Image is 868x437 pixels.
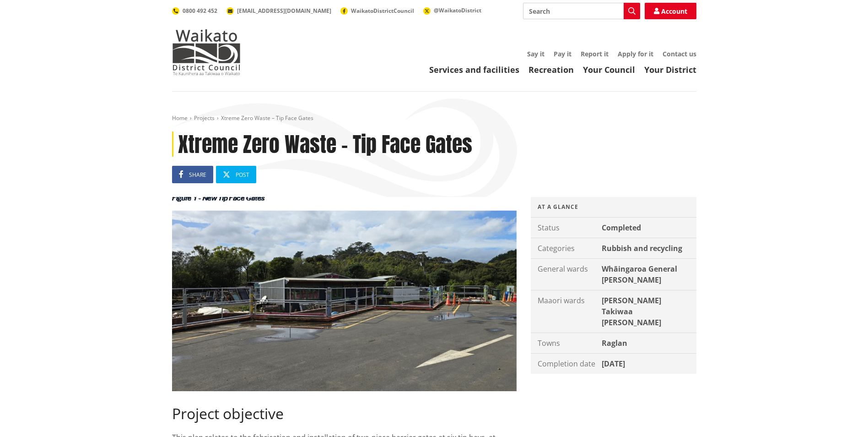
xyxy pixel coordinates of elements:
span: Share [189,171,206,179]
div: Categories [531,238,599,258]
a: Recreation [528,64,574,75]
a: Your Council [583,64,635,75]
div: Status [531,218,599,238]
a: Share [172,166,213,183]
span: [EMAIL_ADDRESS][DOMAIN_NAME] [237,7,331,15]
a: @WaikatoDistrict [423,6,481,14]
a: Home [172,114,188,122]
a: Contact us [663,49,696,58]
a: Say it [527,49,545,58]
div: Raglan [599,333,696,353]
a: Services and facilities [429,64,519,75]
div: General wards [531,259,599,290]
a: Projects [194,114,215,122]
div: [DATE] [599,354,696,374]
div: Maaori wards [531,290,599,333]
h2: Project objective [172,405,517,422]
div: Completion date [531,354,599,374]
h1: Xtreme Zero Waste – Tip Face Gates [172,131,696,157]
a: Apply for it [618,49,653,58]
div: Completed [599,218,696,238]
div: Rubbish and recycling [599,238,696,258]
span: @WaikatoDistrict [434,6,481,14]
a: 0800 492 452 [172,7,217,15]
div: Whāingaroa General [PERSON_NAME] [599,259,696,290]
span: 0800 492 452 [183,7,217,15]
img: Waikato District Council - Te Kaunihera aa Takiwaa o Waikato [172,29,241,75]
a: WaikatoDistrictCouncil [340,7,414,15]
img: PR 24130 Raglan resource recovery center tip face gates [172,197,517,391]
a: Post [216,166,256,183]
div: At a glance [531,197,696,218]
nav: breadcrumb [172,115,696,122]
a: Account [645,3,696,19]
span: Xtreme Zero Waste – Tip Face Gates [221,114,313,122]
span: Post [236,171,249,179]
span: WaikatoDistrictCouncil [351,7,414,15]
a: Pay it [554,49,571,58]
div: Towns [531,333,599,353]
a: Report it [581,49,609,58]
a: Your District [644,64,696,75]
div: [PERSON_NAME] Takiwaa [PERSON_NAME] [599,290,696,333]
input: Search input [523,3,640,19]
a: [EMAIL_ADDRESS][DOMAIN_NAME] [226,7,331,15]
